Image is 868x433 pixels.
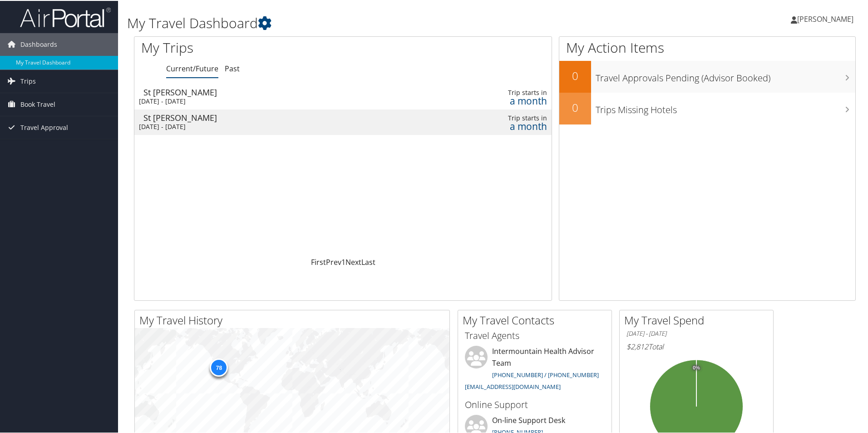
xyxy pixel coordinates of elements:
a: [EMAIL_ADDRESS][DOMAIN_NAME] [465,382,561,390]
h6: [DATE] - [DATE] [626,328,766,337]
h2: 0 [559,99,591,114]
div: [DATE] - [DATE] [139,96,392,105]
div: 78 [210,358,228,376]
a: 0Travel Approvals Pending (Advisor Booked) [559,60,855,92]
img: airportal-logo.png [20,6,111,27]
h2: My Travel Spend [624,312,773,327]
a: [PERSON_NAME] [791,5,863,32]
h3: Travel Approvals Pending (Advisor Booked) [596,66,855,84]
a: First [311,256,326,266]
a: Past [225,63,240,73]
h2: My Travel History [139,312,449,327]
div: St [PERSON_NAME] [143,87,396,95]
a: Prev [326,256,341,266]
a: Last [361,256,375,266]
a: [PHONE_NUMBER] / [PHONE_NUMBER] [492,370,599,378]
h6: Total [626,341,766,351]
span: Book Travel [20,92,55,115]
h3: Online Support [465,398,605,410]
a: 0Trips Missing Hotels [559,92,855,124]
h2: 0 [559,67,591,83]
h2: My Travel Contacts [463,312,612,327]
div: Trip starts in [450,88,547,96]
h1: My Action Items [559,37,855,56]
tspan: 0% [693,364,700,370]
h3: Trips Missing Hotels [596,98,855,115]
h1: My Trips [141,37,371,56]
span: [PERSON_NAME] [797,13,853,23]
a: Next [345,256,361,266]
h1: My Travel Dashboard [127,13,617,32]
li: Intermountain Health Advisor Team [460,345,609,393]
span: Dashboards [20,32,57,55]
div: a month [450,121,547,129]
div: a month [450,96,547,104]
h3: Travel Agents [465,328,605,341]
div: Trip starts in [450,113,547,121]
a: Current/Future [166,63,218,73]
span: Travel Approval [20,115,68,138]
div: St [PERSON_NAME] [143,113,396,121]
span: $2,812 [626,341,648,351]
span: Trips [20,69,36,92]
div: [DATE] - [DATE] [139,122,392,130]
a: 1 [341,256,345,266]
